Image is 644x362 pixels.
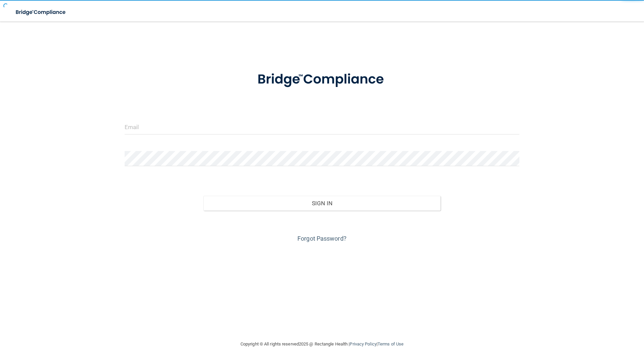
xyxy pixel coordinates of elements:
[125,119,520,134] input: Email
[350,341,376,346] a: Privacy Policy
[297,235,347,242] a: Forgot Password?
[203,196,441,211] button: Sign In
[10,5,72,19] img: bridge_compliance_login_screen.278c3ca4.svg
[199,333,445,355] div: Copyright © All rights reserved 2025 @ Rectangle Health | |
[378,341,404,346] a: Terms of Use
[244,62,400,97] img: bridge_compliance_login_screen.278c3ca4.svg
